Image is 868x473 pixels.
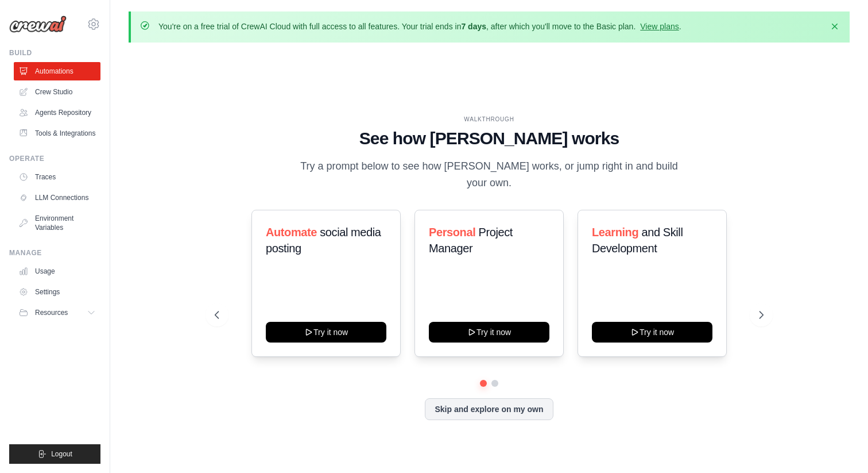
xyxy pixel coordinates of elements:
img: Logo [9,16,67,33]
button: Try it now [429,322,549,343]
p: Try a prompt below to see how [PERSON_NAME] works, or jump right in and build your own. [296,158,682,192]
a: Tools & Integrations [14,124,100,143]
a: LLM Connections [14,189,100,207]
div: WALKTHROUGH [215,115,764,124]
span: Personal [429,226,475,239]
a: Traces [14,168,100,186]
button: Resources [14,303,100,322]
p: You're on a free trial of CrewAI Cloud with full access to all features. Your trial ends in , aft... [158,21,681,32]
a: Settings [14,283,100,301]
a: Environment Variables [14,209,100,237]
button: Try it now [266,322,386,343]
button: Logout [9,444,100,464]
button: Try it now [592,322,712,343]
span: Learning [592,226,638,239]
a: Crew Studio [14,83,100,101]
a: Usage [14,262,100,280]
h1: See how [PERSON_NAME] works [215,128,764,149]
span: Automate [266,226,317,239]
a: Agents Repository [14,103,100,122]
button: Skip and explore on my own [425,398,553,420]
span: Resources [35,308,68,317]
a: View plans [640,22,679,31]
span: Logout [51,449,72,459]
div: Build [9,48,100,57]
a: Automations [14,62,100,80]
span: Project Manager [429,226,513,255]
span: social media posting [266,226,381,255]
div: Operate [9,154,100,163]
strong: 7 days [461,22,486,31]
div: Manage [9,248,100,257]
